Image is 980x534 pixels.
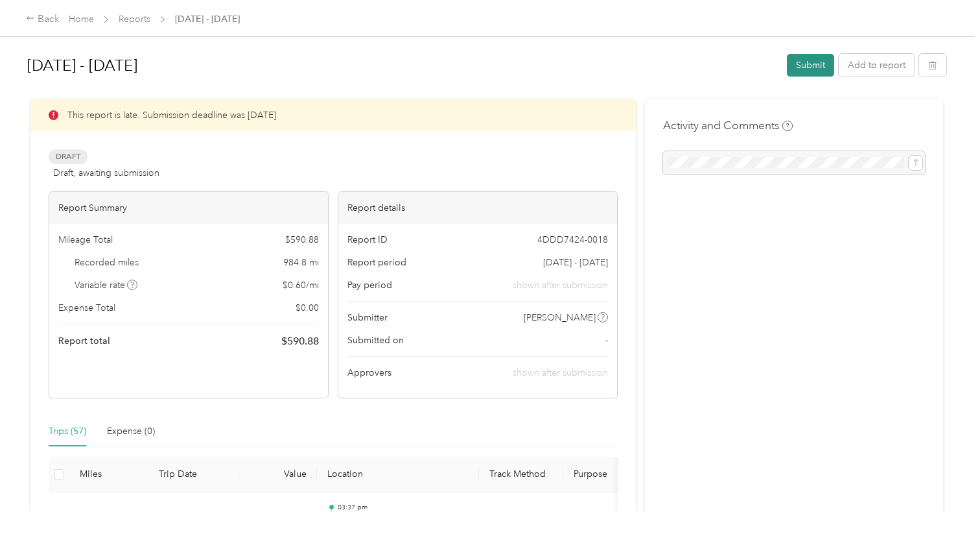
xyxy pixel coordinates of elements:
[479,457,563,492] th: Track Method
[49,149,87,164] span: Draft
[513,367,608,378] span: shown after submission
[69,457,148,492] th: Miles
[347,256,406,269] span: Report period
[347,233,388,247] span: Report ID
[347,311,388,324] span: Submitter
[58,301,115,315] span: Expense Total
[30,99,636,131] div: This report is late. Submission deadline was [DATE]
[75,278,138,292] span: Variable rate
[49,424,86,439] div: Trips (57)
[839,54,915,77] button: Add to report
[317,457,479,492] th: Location
[347,366,391,380] span: Approvers
[148,457,239,492] th: Trip Date
[26,12,60,27] div: Back
[563,457,660,492] th: Purpose
[175,12,240,26] span: [DATE] - [DATE]
[605,334,608,347] span: -
[239,457,317,492] th: Value
[283,256,319,269] span: 984.8 mi
[787,54,834,77] button: Submit
[285,233,319,247] span: $ 590.88
[27,50,778,81] h1: Sep 14 - 27, 2025
[347,334,404,347] span: Submitted on
[524,311,596,324] span: [PERSON_NAME]
[663,117,793,134] h4: Activity and Comments
[107,424,155,439] div: Expense (0)
[281,334,319,349] span: $ 590.88
[119,14,150,25] a: Reports
[75,256,139,269] span: Recorded miles
[58,233,113,247] span: Mileage Total
[49,192,328,224] div: Report Summary
[296,301,319,315] span: $ 0.00
[69,14,94,25] a: Home
[58,334,110,348] span: Report total
[53,166,159,180] span: Draft, awaiting submission
[513,278,608,292] span: shown after submission
[338,503,469,512] p: 03:37 pm
[907,461,980,534] iframe: Everlance-gr Chat Button Frame
[338,192,617,224] div: Report details
[283,278,319,292] span: $ 0.60 / mi
[543,256,608,269] span: [DATE] - [DATE]
[347,278,392,292] span: Pay period
[537,233,608,247] span: 4DDD7424-0018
